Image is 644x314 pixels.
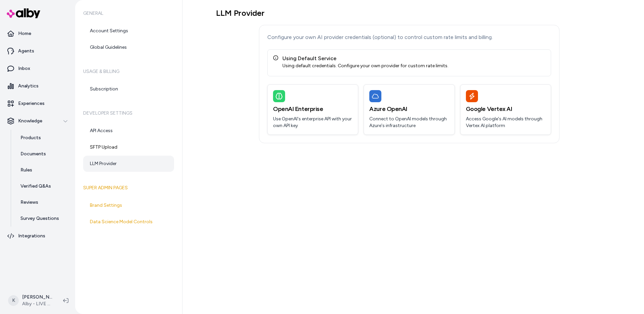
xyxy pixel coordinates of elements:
[20,151,46,157] p: Documents
[369,104,449,114] h3: Azure OpenAI
[83,214,174,230] a: Data Science Model Controls
[18,30,31,37] p: Home
[3,113,72,129] button: Knowledge
[83,62,174,81] h6: Usage & Billing
[369,116,449,129] p: Connect to OpenAI models through Azure's infrastructure
[14,130,72,146] a: Products
[282,54,448,63] div: Using Default Service
[14,146,72,162] a: Documents
[273,116,353,129] p: Use OpenAI's enterprise API with your own API key
[7,8,40,18] img: alby Logo
[3,61,72,77] a: Inbox
[18,233,45,239] p: Integrations
[3,43,72,59] a: Agents
[83,39,174,55] a: Global Guidelines
[18,118,42,124] p: Knowledge
[466,104,545,114] h3: Google Vertex AI
[273,104,353,114] h3: OpenAI Enterprise
[14,194,72,210] a: Reviews
[18,100,45,107] p: Experiences
[216,8,602,18] h1: LLM Provider
[22,301,52,307] span: Alby - LIVE on [DOMAIN_NAME]
[18,83,39,89] p: Analytics
[20,134,41,141] p: Products
[20,167,32,173] p: Rules
[18,48,34,54] p: Agents
[83,81,174,97] a: Subscription
[3,78,72,94] a: Analytics
[20,183,51,190] p: Verified Q&As
[14,178,72,194] a: Verified Q&As
[267,33,551,41] p: Configure your own AI provider credentials (optional) to control custom rate limits and billing.
[14,162,72,178] a: Rules
[83,156,174,172] a: LLM Provider
[18,65,30,72] p: Inbox
[3,228,72,244] a: Integrations
[83,197,174,213] a: Brand Settings
[20,199,38,206] p: Reviews
[4,290,58,311] button: K[PERSON_NAME]Alby - LIVE on [DOMAIN_NAME]
[83,179,174,197] h6: Super Admin Pages
[3,95,72,112] a: Experiences
[14,210,72,227] a: Survey Questions
[22,294,52,301] p: [PERSON_NAME]
[83,139,174,155] a: SFTP Upload
[282,63,448,69] div: Using default credentials. Configure your own provider for custom rate limits.
[83,23,174,39] a: Account Settings
[83,4,174,23] h6: General
[8,295,19,306] span: K
[3,26,72,42] a: Home
[83,123,174,139] a: API Access
[83,104,174,123] h6: Developer Settings
[466,116,545,129] p: Access Google's AI models through Vertex AI platform
[20,215,59,222] p: Survey Questions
